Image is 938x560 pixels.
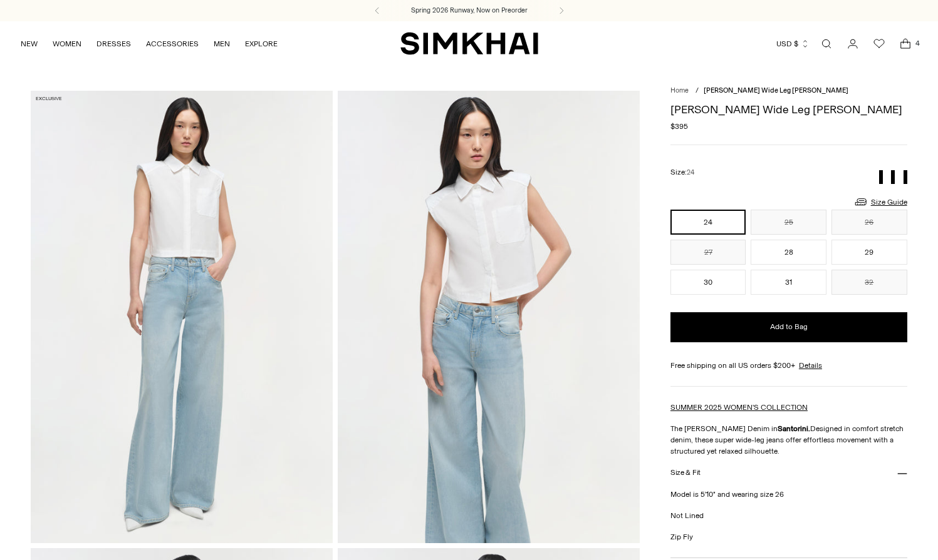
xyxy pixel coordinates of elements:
nav: breadcrumbs [670,86,907,96]
a: NEW [21,30,38,58]
img: Greer Wide Leg Jean [338,91,640,542]
a: ACCESSORIES [146,30,199,58]
span: 4 [912,38,923,49]
p: The [PERSON_NAME] Denim in Designed in comfort stretch denim, these super wide-leg jeans offer ef... [670,423,907,457]
a: SIMKHAI [400,31,538,56]
button: 32 [831,270,907,295]
a: Home [670,86,689,94]
a: Details [799,360,822,371]
div: / [696,86,699,96]
div: Free shipping on all US orders $200+ [670,360,907,371]
a: DRESSES [96,30,131,58]
a: Open search modal [814,31,839,56]
button: 25 [751,210,826,235]
button: Size & Fit [670,457,907,489]
span: [PERSON_NAME] Wide Leg [PERSON_NAME] [704,86,848,94]
button: 29 [831,240,907,265]
p: Not Lined [670,510,907,521]
label: Size: [670,166,694,178]
button: 26 [831,210,907,235]
a: Spring 2026 Runway, Now on Preorder [411,6,528,16]
a: EXPLORE [245,30,278,58]
button: 28 [751,240,826,265]
img: Greer Wide Leg Jean [31,91,333,542]
a: SUMMER 2025 WOMEN'S COLLECTION [670,403,808,412]
a: Open cart modal [893,31,918,56]
a: Size Guide [853,194,907,210]
p: Model is 5'10" and wearing size 26 [670,489,907,500]
button: 31 [751,270,826,295]
button: USD $ [776,30,810,58]
a: MEN [214,30,230,58]
button: 24 [670,210,746,235]
strong: Santorini. [778,424,810,433]
p: Zip Fly [670,531,907,542]
button: 30 [670,270,746,295]
span: 24 [687,168,694,176]
button: Add to Bag [670,312,907,342]
h3: Size & Fit [670,469,701,477]
button: 27 [670,240,746,265]
h1: [PERSON_NAME] Wide Leg [PERSON_NAME] [670,104,907,115]
a: Go to the account page [840,31,865,56]
a: Wishlist [867,31,892,56]
span: $395 [670,121,688,132]
a: WOMEN [53,30,81,58]
span: Add to Bag [770,322,808,332]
